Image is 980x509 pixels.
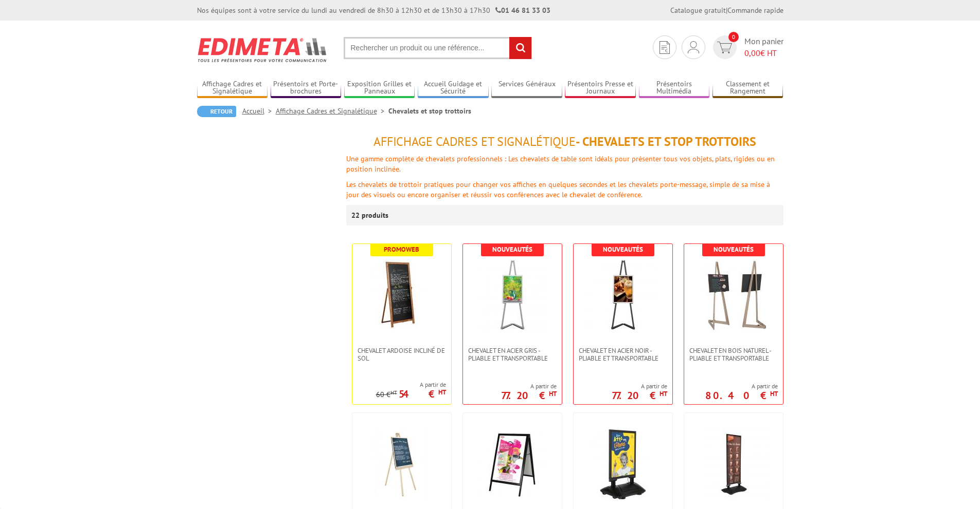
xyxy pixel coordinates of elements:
strong: 01 46 81 33 03 [495,6,550,15]
a: Chevalet en bois naturel - Pliable et transportable [684,347,783,362]
span: A partir de [612,382,667,390]
span: A partir de [501,382,557,390]
b: Nouveautés [714,245,754,254]
span: Une gamme complète de chevalets professionnels : Les chevalets de table sont idéals pour présente... [346,154,775,174]
a: Présentoirs Multimédia [639,80,710,97]
img: Chevalets Trottoir LED double-faces A1 à ressorts sur base lestable. [587,428,659,500]
a: Présentoirs Presse et Journaux [565,80,636,97]
span: € HT [744,47,783,59]
div: | [670,5,783,15]
a: Retour [197,106,236,117]
a: Présentoirs et Porte-brochures [271,80,342,97]
div: Nos équipes sont à votre service du lundi au vendredi de 8h30 à 12h30 et de 13h30 à 17h30 [197,5,550,15]
span: Chevalet en Acier gris - Pliable et transportable [468,347,557,362]
p: 60 € [376,391,397,399]
a: Accueil [242,106,276,116]
img: devis rapide [688,41,699,53]
a: Affichage Cadres et Signalétique [197,80,268,97]
a: Services Généraux [491,80,562,97]
a: Commande rapide [727,6,783,15]
span: 0,00 [744,48,760,58]
h1: - Chevalets et stop trottoirs [346,135,783,148]
img: Chevalet en Acier noir - Pliable et transportable [587,259,659,331]
p: 80.40 € [705,392,778,399]
input: Rechercher un produit ou une référence... [344,37,532,59]
span: Affichage Cadres et Signalétique [373,134,576,149]
a: Classement et Rangement [712,80,783,97]
a: Exposition Grilles et Panneaux [344,80,415,97]
a: Affichage Cadres et Signalétique [276,106,388,116]
span: Mon panier [744,35,783,59]
img: Chevalet hêtre ECO pour cadres & tableaux [366,428,438,500]
p: 77.20 € [612,392,667,399]
b: Promoweb [384,245,419,254]
sup: HT [390,389,397,396]
b: Nouveautés [492,245,532,254]
a: devis rapide 0 Mon panier 0,00€ HT [710,35,783,59]
p: 22 produits [351,205,390,225]
img: devis rapide [717,42,732,53]
img: Chevalets de trottoir porte-message Slide-in Noir - 2 formats [476,428,548,500]
p: 54 € [399,391,446,397]
span: Chevalet Ardoise incliné de sol [358,347,446,362]
a: Chevalet en Acier noir - Pliable et transportable [574,347,672,362]
img: Chevalet en Acier gris - Pliable et transportable [476,259,548,331]
span: Chevalet en Acier noir - Pliable et transportable [579,347,667,362]
span: 0 [728,32,739,42]
a: Accueil Guidage et Sécurité [418,80,489,97]
span: Chevalet en bois naturel - Pliable et transportable [689,347,778,362]
a: Catalogue gratuit [670,6,726,15]
img: Chevalet en bois naturel - Pliable et transportable [698,259,770,331]
sup: HT [438,388,446,397]
sup: HT [660,389,667,398]
img: devis rapide [660,41,670,54]
img: Edimeta [197,31,328,69]
span: A partir de [376,381,446,389]
img: Porte Affiche H 152 x L 56 cm 2 faces sur pied à ressorts [698,428,770,500]
b: Nouveautés [603,245,643,254]
a: Chevalet Ardoise incliné de sol [352,347,451,362]
sup: HT [549,389,557,398]
span: A partir de [705,382,778,390]
input: rechercher [509,37,531,59]
a: Chevalet en Acier gris - Pliable et transportable [463,347,562,362]
li: Chevalets et stop trottoirs [388,106,471,116]
p: 77.20 € [501,392,557,399]
img: Chevalet Ardoise incliné de sol [366,259,438,331]
sup: HT [770,389,778,398]
span: Les chevalets de trottoir pratiques pour changer vos affiches en quelques secondes et les chevale... [346,180,770,199]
